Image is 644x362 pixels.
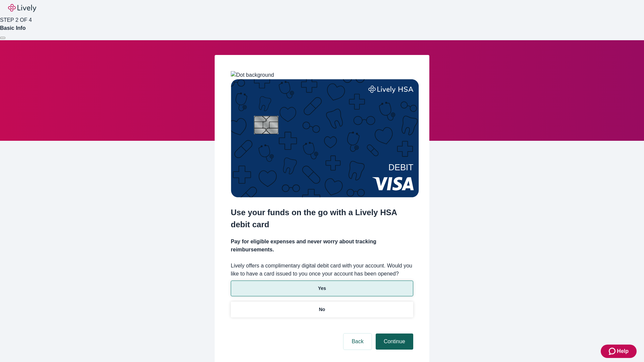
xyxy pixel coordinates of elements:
[231,206,413,231] h2: Use your funds on the go with a Lively HSA debit card
[231,281,413,296] button: Yes
[231,262,413,278] label: Lively offers a complimentary digital debit card with your account. Would you like to have a card...
[8,4,36,12] img: Lively
[231,238,413,254] h4: Pay for eligible expenses and never worry about tracking reimbursements.
[376,334,413,350] button: Continue
[319,306,325,313] p: No
[231,79,419,197] img: Debit card
[318,285,326,292] p: Yes
[231,302,413,317] button: No
[231,71,274,79] img: Dot background
[343,334,372,350] button: Back
[601,345,637,358] button: Zendesk support iconHelp
[617,347,629,355] span: Help
[609,347,617,355] svg: Zendesk support icon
